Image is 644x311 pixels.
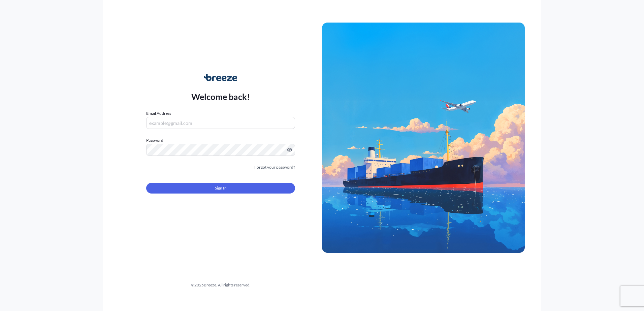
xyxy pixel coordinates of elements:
[191,91,250,102] p: Welcome back!
[287,147,292,152] button: Show password
[146,183,295,194] button: Sign In
[119,282,322,288] div: © 2025 Breeze. All rights reserved.
[146,137,295,144] label: Password
[215,185,227,192] span: Sign In
[146,117,295,129] input: example@gmail.com
[254,164,295,171] a: Forgot your password?
[146,110,171,117] label: Email Address
[322,23,525,253] img: Ship illustration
